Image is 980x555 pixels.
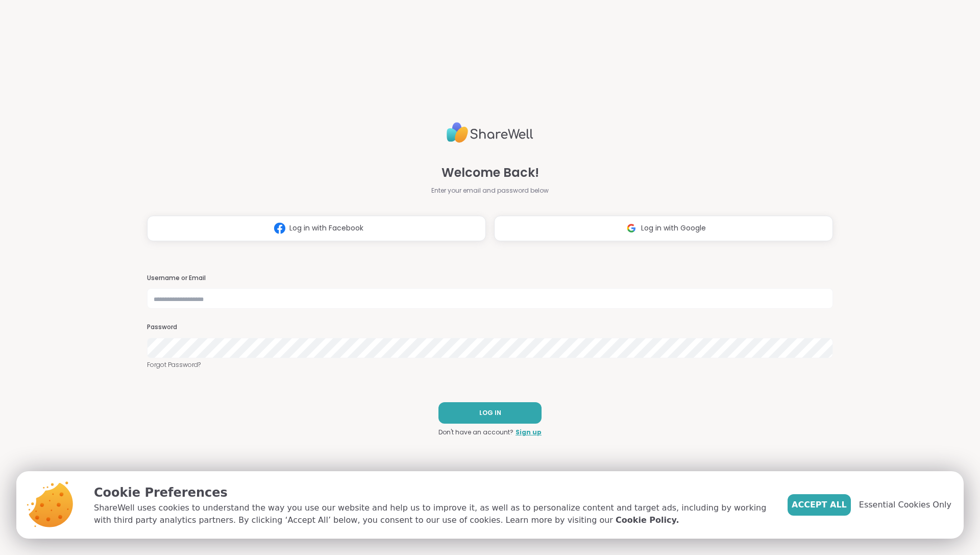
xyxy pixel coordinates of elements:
[516,428,542,437] a: Sign up
[859,499,951,511] span: Essential Cookies Only
[147,274,833,283] h3: Username or Email
[94,502,771,526] p: ShareWell uses cookies to understand the way you use our website and help us to improve it, as we...
[438,428,513,437] span: Don't have an account?
[147,323,833,332] h3: Password
[788,494,851,516] button: Accept All
[641,223,706,234] span: Log in with Google
[479,408,501,418] span: LOG IN
[270,219,289,238] img: ShareWell Logomark
[622,219,641,238] img: ShareWell Logomark
[431,186,549,195] span: Enter your email and password below
[442,164,539,182] span: Welcome Back!
[147,216,486,241] button: Log in with Facebook
[438,402,542,424] button: LOG IN
[616,514,679,526] a: Cookie Policy.
[94,483,771,502] p: Cookie Preferences
[494,216,833,241] button: Log in with Google
[792,499,847,511] span: Accept All
[447,118,533,147] img: ShareWell Logo
[289,223,363,234] span: Log in with Facebook
[147,360,833,369] a: Forgot Password?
